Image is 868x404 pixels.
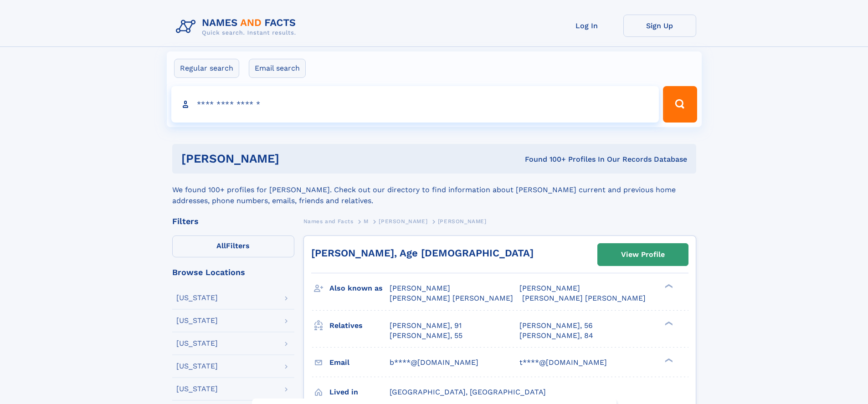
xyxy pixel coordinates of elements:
div: [US_STATE] [176,294,218,302]
a: View Profile [598,244,688,266]
button: Search Button [663,86,697,123]
div: Filters [172,217,294,225]
a: [PERSON_NAME], 91 [390,321,462,331]
span: All [216,241,226,250]
label: Email search [249,59,306,78]
div: Found 100+ Profiles In Our Records Database [402,154,687,164]
div: ❯ [663,357,673,363]
span: [PERSON_NAME] [438,218,487,225]
a: [PERSON_NAME] [379,215,427,227]
a: [PERSON_NAME], 84 [519,331,593,341]
a: [PERSON_NAME], Age [DEMOGRAPHIC_DATA] [311,247,534,259]
span: [PERSON_NAME] [PERSON_NAME] [390,294,513,302]
h1: [PERSON_NAME] [181,153,402,164]
h3: Also known as [329,281,390,296]
a: Log In [550,15,623,37]
a: M [364,215,369,227]
input: search input [171,86,659,123]
a: Names and Facts [303,215,354,227]
h3: Relatives [329,318,390,333]
div: Browse Locations [172,268,294,276]
div: View Profile [621,244,665,265]
div: [US_STATE] [176,340,218,347]
span: M [364,218,369,225]
span: [PERSON_NAME] [519,284,580,292]
span: [PERSON_NAME] [379,218,427,225]
span: [PERSON_NAME] [PERSON_NAME] [522,294,646,302]
div: We found 100+ profiles for [PERSON_NAME]. Check out our directory to find information about [PERS... [172,174,696,206]
div: [US_STATE] [176,363,218,370]
img: Logo Names and Facts [172,15,303,39]
div: ❯ [663,320,673,326]
h3: Lived in [329,384,390,400]
a: [PERSON_NAME], 55 [390,331,462,341]
a: [PERSON_NAME], 56 [519,321,593,331]
div: ❯ [663,283,673,289]
div: [US_STATE] [176,317,218,324]
span: [GEOGRAPHIC_DATA], [GEOGRAPHIC_DATA] [390,388,546,396]
label: Regular search [174,59,239,78]
div: [US_STATE] [176,385,218,393]
a: Sign Up [623,15,696,37]
span: [PERSON_NAME] [390,284,450,292]
h3: Email [329,355,390,370]
label: Filters [172,235,294,257]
